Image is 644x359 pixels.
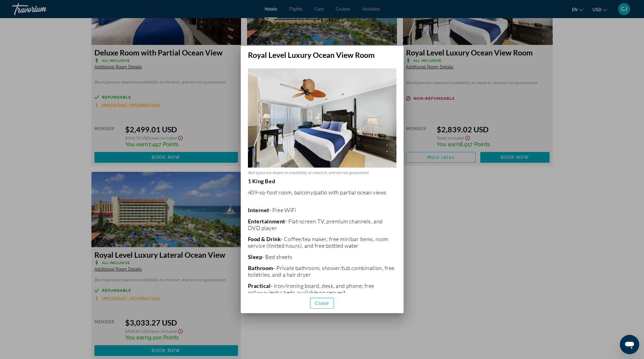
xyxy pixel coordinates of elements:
b: Practical [248,282,271,289]
strong: 1 King Bed [248,178,275,184]
b: Food & Drink [248,236,281,242]
img: 6703a6d9-6b0b-4f92-8af4-6c15f5edf4f7.jpeg [248,68,396,167]
iframe: Button to launch messaging window [620,335,639,354]
p: - Private bathroom, shower/tub combination, free toiletries, and a hair dryer [248,265,396,278]
p: 409-sq-foot room, balcony/patio with partial ocean views [248,189,396,196]
b: Entertainment [248,218,285,225]
b: Sleep [248,254,262,260]
button: Close [310,298,334,309]
span: Close [315,301,329,306]
b: Internet [248,207,270,213]
h2: Royal Level Luxury Ocean View Room [241,46,404,59]
p: - Bed sheets [248,254,396,260]
p: Bed types are based on availability at check-in, and are not guaranteed. [248,171,396,175]
p: - Free WiFi [248,207,396,213]
p: - Flat-screen TV, premium channels, and DVD player [248,218,396,231]
p: - Coffee/tea maker, free minibar items, room service (limited hours), and free bottled water [248,236,396,249]
p: - Iron/ironing board, desk, and phone; free rollaway/extra beds available on request [248,282,396,296]
b: Bathroom [248,265,274,271]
